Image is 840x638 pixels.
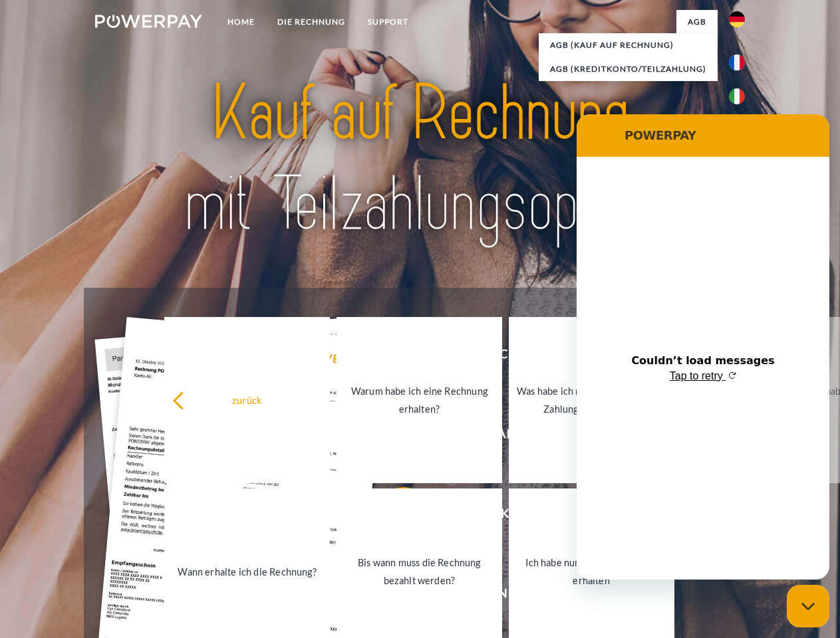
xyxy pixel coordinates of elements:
div: Bis wann muss die Rechnung bezahlt werden? [345,554,494,589]
img: it [729,88,745,104]
div: Warum habe ich eine Rechnung erhalten? [345,382,494,418]
a: SUPPORT [356,10,420,34]
div: zurück [172,391,322,409]
a: AGB (Kreditkonto/Teilzahlung) [539,57,718,81]
img: title-powerpay_de.svg [127,64,713,255]
div: Wann erhalte ich die Rechnung? [172,562,322,580]
div: Ich habe nur eine Teillieferung erhalten [517,554,666,589]
iframe: Button to launch messaging window [787,585,829,627]
a: AGB (Kauf auf Rechnung) [539,33,718,57]
a: Home [216,10,266,34]
img: logo-powerpay-white.svg [95,15,202,28]
img: de [729,11,745,27]
img: fr [729,54,745,70]
iframe: Messaging window [577,114,829,580]
div: Was habe ich noch offen, ist meine Zahlung eingegangen? [517,382,666,418]
a: agb [676,10,718,34]
a: Was habe ich noch offen, ist meine Zahlung eingegangen? [509,317,674,483]
a: DIE RECHNUNG [266,10,356,34]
